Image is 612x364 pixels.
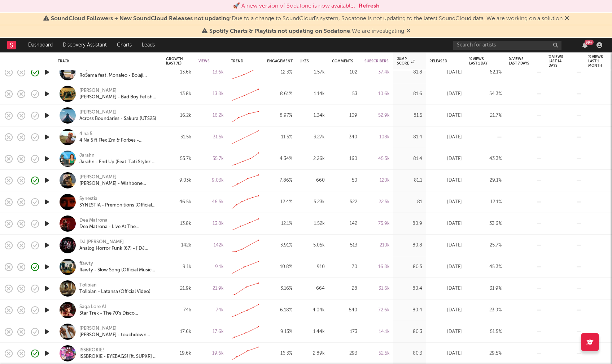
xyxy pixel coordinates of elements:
[267,59,293,63] div: Engagement
[300,262,325,271] div: 910
[300,284,325,293] div: 664
[79,109,117,115] a: [PERSON_NAME]
[332,176,357,185] div: 50
[469,68,502,76] div: 62.1 %
[166,327,191,336] div: 17.6k
[166,219,191,228] div: 13.8k
[79,94,157,100] a: [PERSON_NAME] - Bad Boy Fetish (One Take)
[397,57,415,66] div: Jump Score
[79,239,124,245] div: DJ [PERSON_NAME]
[429,154,462,163] div: [DATE]
[198,327,224,336] div: 17.6k
[79,87,117,94] div: [PERSON_NAME]
[332,133,357,141] div: 340
[267,349,292,358] div: 16.3 %
[267,306,292,314] div: 6.18 %
[166,262,191,271] div: 9.1k
[267,197,292,206] div: 12.4 %
[166,57,183,66] div: Growth (last 7d)
[364,241,390,249] div: 210k
[267,284,292,293] div: 3.16 %
[79,310,157,316] a: Star Trek - The 70's Disco Generation (Parody Music Video)
[79,152,95,159] a: Jarahn
[79,282,97,288] div: Tolibian
[79,353,157,360] a: ISSBROKIE - EYEBAGS! [ft. SUPXR] | ANIMATION MEME
[332,241,357,249] div: 513
[397,197,422,206] div: 81
[198,197,224,206] div: 46.5k
[79,115,156,122] a: Across Boundaries - Sakura (UTS25)
[79,267,157,273] div: ffawty - Slow Song (Official Music Video)
[300,111,325,120] div: 1.34k
[469,349,502,358] div: 29.5 %
[198,176,224,185] div: 9.03k
[79,202,157,208] a: SYNESTIA - Premonitions (Official Music Video)
[397,306,422,314] div: 80.4
[300,241,325,249] div: 5.05k
[469,241,502,249] div: 25.7 %
[359,2,380,10] button: Refresh
[79,195,97,202] a: Synestia
[79,223,157,230] a: Dea Matrona - Live At The [GEOGRAPHIC_DATA][PERSON_NAME] (Red Button)
[79,174,117,180] a: [PERSON_NAME]
[332,219,357,228] div: 142
[166,241,191,249] div: 142k
[79,217,108,223] div: Dea Matrona
[166,176,191,185] div: 9.03k
[300,197,325,206] div: 5.23k
[332,327,357,336] div: 173
[300,154,325,163] div: 2.26k
[364,306,390,314] div: 72.6k
[397,154,422,163] div: 81.4
[79,72,157,79] a: Ro$ama feat. Monaleo - Bolaji (Official Music Video)
[79,303,106,310] div: Saga Lore AI
[469,306,502,314] div: 23.9 %
[469,219,502,228] div: 33.6 %
[23,38,58,52] a: Dashboard
[469,57,491,66] div: % Views Last 1 Day
[58,38,112,52] a: Discovery Assistant
[166,284,191,293] div: 21.9k
[166,111,191,120] div: 16.2k
[364,284,390,293] div: 31.6k
[397,241,422,249] div: 80.8
[79,325,117,332] a: [PERSON_NAME]
[332,284,357,293] div: 28
[267,176,292,185] div: 7.86 %
[548,55,570,68] div: % Views Last 14 Days
[469,284,502,293] div: 31.9 %
[166,89,191,98] div: 13.8k
[79,332,157,338] a: [PERSON_NAME] - touchdown (Official Music Video)
[364,133,390,141] div: 108k
[429,133,462,141] div: [DATE]
[453,41,561,50] input: Search for artists
[397,133,422,141] div: 81.4
[267,68,292,76] div: 12.3 %
[429,176,462,185] div: [DATE]
[429,68,462,76] div: [DATE]
[565,16,569,22] span: Dismiss
[79,245,157,252] a: Analog Horror Funk (67) - [ DJ [PERSON_NAME] ]
[112,38,137,52] a: Charts
[397,89,422,98] div: 81.6
[429,349,462,358] div: [DATE]
[364,111,390,120] div: 52.9k
[429,197,462,206] div: [DATE]
[364,262,390,271] div: 16.8k
[429,219,462,228] div: [DATE]
[469,176,502,185] div: 29.1 %
[166,68,191,76] div: 13.6k
[79,347,104,353] a: ISSBROKIE!
[198,241,224,249] div: 142k
[267,154,292,163] div: 4.34 %
[79,130,92,137] div: 4 na 5
[429,241,462,249] div: [DATE]
[397,68,422,76] div: 81.8
[364,349,390,358] div: 52.5k
[79,260,93,267] div: ffawty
